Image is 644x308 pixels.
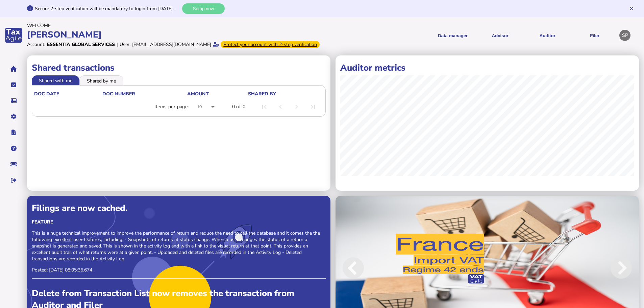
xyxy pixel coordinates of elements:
[47,41,115,48] div: Essentia Global Services
[248,91,276,97] div: shared by
[6,157,21,171] button: Raise a support ticket
[35,5,180,12] div: Secure 2-step verification will be mandatory to login from [DATE].
[6,78,21,92] button: Tasks
[182,3,225,14] button: Setup now
[32,267,326,273] p: Posted: [DATE] 08:05:36.674
[6,141,21,156] button: Help pages
[479,27,521,44] button: Shows a dropdown of VAT Advisor options
[221,41,320,48] div: From Oct 1, 2025, 2-step verification will be required to login. Set it up now...
[573,27,616,44] button: Filer
[132,41,211,48] div: [EMAIL_ADDRESS][DOMAIN_NAME]
[27,22,320,29] div: Welcome
[117,41,118,48] div: |
[32,230,326,262] p: This is a huge technical improvement to improve the performance of return and reduce the need to ...
[79,75,123,85] li: Shared by me
[154,103,189,110] div: Items per page:
[102,91,187,97] div: doc number
[32,219,326,225] div: Feature
[32,62,326,74] h1: Shared transactions
[6,173,21,187] button: Sign out
[32,75,79,85] li: Shared with me
[120,41,130,48] div: User:
[187,91,209,97] div: Amount
[323,27,616,44] menu: navigate products
[187,91,247,97] div: Amount
[34,91,59,97] div: doc date
[248,91,322,97] div: shared by
[34,91,102,97] div: doc date
[11,101,17,101] i: Data manager
[340,62,634,74] h1: Auditor metrics
[6,125,21,140] button: Developer hub links
[6,62,21,76] button: Home
[629,6,634,11] button: Hide message
[102,91,135,97] div: doc number
[32,202,326,214] div: Filings are now cached.
[526,27,569,44] button: Auditor
[27,41,45,48] div: Account:
[213,42,219,47] i: Email verified
[232,103,245,110] div: 0 of 0
[619,30,630,41] div: Profile settings
[6,110,21,124] button: Manage settings
[431,27,474,44] button: Shows a dropdown of Data manager options
[6,94,21,108] button: Data manager
[27,29,320,41] div: [PERSON_NAME]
